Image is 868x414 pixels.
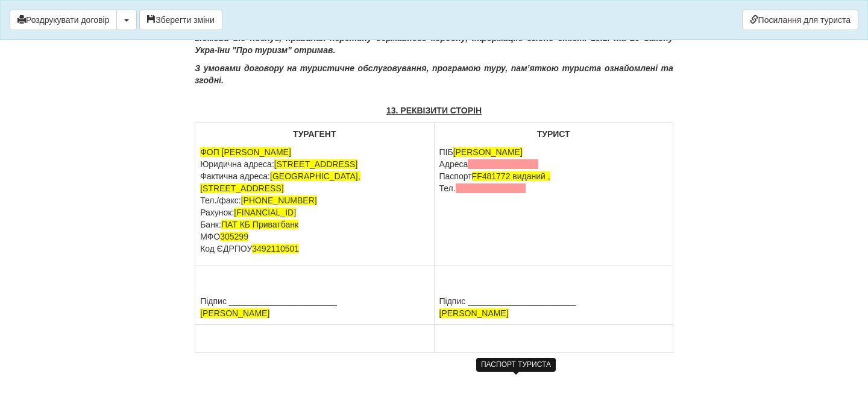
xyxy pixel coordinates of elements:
span: [FINANCIAL_ID] [234,208,296,217]
span: ПАТ КБ Приватбанк [221,220,298,229]
button: Зберегти зміни [139,10,222,30]
a: Посилання для туриста [742,10,858,30]
span: ФОП [PERSON_NAME] [200,147,291,157]
p: Юридична адреса: Фактична адреса: Тел./факс: Рахунок: Банк: МФО Код ЄДРПОУ [200,146,429,255]
div: ПАСПОРТ ТУРИСТА [476,358,556,372]
span: [GEOGRAPHIC_DATA], [STREET_ADDRESS] [200,171,360,193]
td: Підпис _______________________ [195,266,434,325]
span: 3492110501 [252,244,299,253]
p: З умовами договору на туристичне обслуговування, програмою туру, пам’яткою туриста ознайомлені та... [195,62,673,86]
p: 13. РЕКВІЗИТИ СТОРІН [195,104,673,116]
td: Підпис _______________________ [434,266,673,325]
button: Роздрукувати договір [10,10,117,30]
span: FF481772 виданий , [472,171,550,181]
span: [PERSON_NAME] [453,147,523,157]
span: [STREET_ADDRESS] [274,159,357,169]
span: [PERSON_NAME] [200,308,269,318]
span: [PHONE_NUMBER] [241,196,317,205]
span: 305299 [220,232,248,241]
span: [PERSON_NAME] [439,308,509,318]
p: ТУРИСТ [439,128,668,140]
p: ПІБ Адреса Паспорт Тел. [439,146,668,194]
p: ТУРАГЕНТ [200,128,429,140]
